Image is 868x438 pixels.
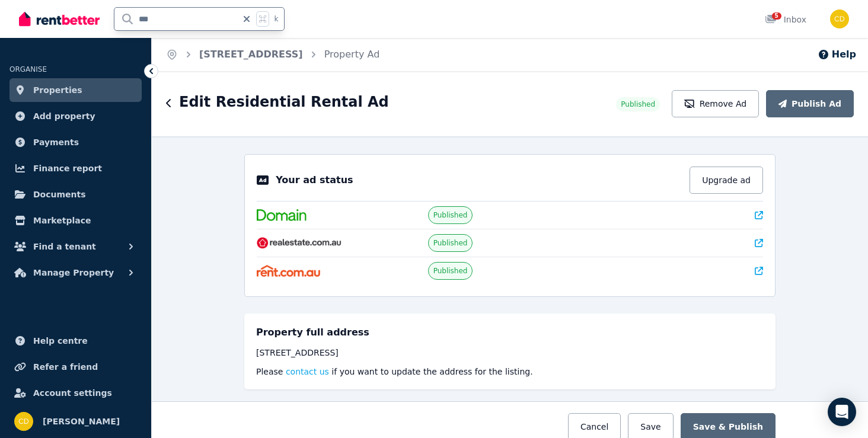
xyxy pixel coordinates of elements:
p: Your ad status [276,173,353,187]
button: Find a tenant [9,235,142,258]
img: Chris Dimitropoulos [14,412,33,431]
a: Payments [9,130,142,154]
a: Refer a friend [9,355,142,379]
span: Find a tenant [33,239,96,254]
img: RealEstate.com.au [257,237,342,249]
a: Documents [9,183,142,206]
span: Published [433,238,468,248]
a: Properties [9,78,142,102]
span: Published [621,100,655,109]
a: Marketplace [9,209,142,232]
span: Published [433,210,468,220]
img: RentBetter [19,10,100,28]
a: Property Ad [324,49,380,60]
span: k [274,14,278,24]
span: [PERSON_NAME] [43,414,120,429]
a: Account settings [9,381,142,405]
button: contact us [286,366,329,378]
nav: Breadcrumb [152,38,394,71]
span: Marketplace [33,213,91,228]
a: Help centre [9,329,142,353]
a: Finance report [9,156,142,180]
img: Rent.com.au [257,265,320,277]
h5: Property full address [256,325,369,340]
button: Manage Property [9,261,142,284]
span: Properties [33,83,82,97]
button: Publish Ad [766,90,854,117]
button: Help [818,47,856,62]
h1: Edit Residential Rental Ad [179,92,389,111]
div: [STREET_ADDRESS] [256,347,764,359]
span: Refer a friend [33,360,98,374]
span: Add property [33,109,95,123]
img: Chris Dimitropoulos [830,9,849,28]
button: Upgrade ad [690,167,763,194]
a: Add property [9,104,142,128]
span: Account settings [33,386,112,400]
span: Help centre [33,334,88,348]
span: Manage Property [33,266,114,280]
span: Finance report [33,161,102,175]
button: Remove Ad [672,90,759,117]
div: Inbox [765,14,806,25]
span: ORGANISE [9,65,47,73]
span: 5 [772,12,781,20]
span: Published [433,266,468,276]
span: Documents [33,187,86,202]
img: Domain.com.au [257,209,307,221]
div: Open Intercom Messenger [828,398,856,426]
span: Payments [33,135,79,149]
p: Please if you want to update the address for the listing. [256,366,764,378]
a: [STREET_ADDRESS] [199,49,303,60]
